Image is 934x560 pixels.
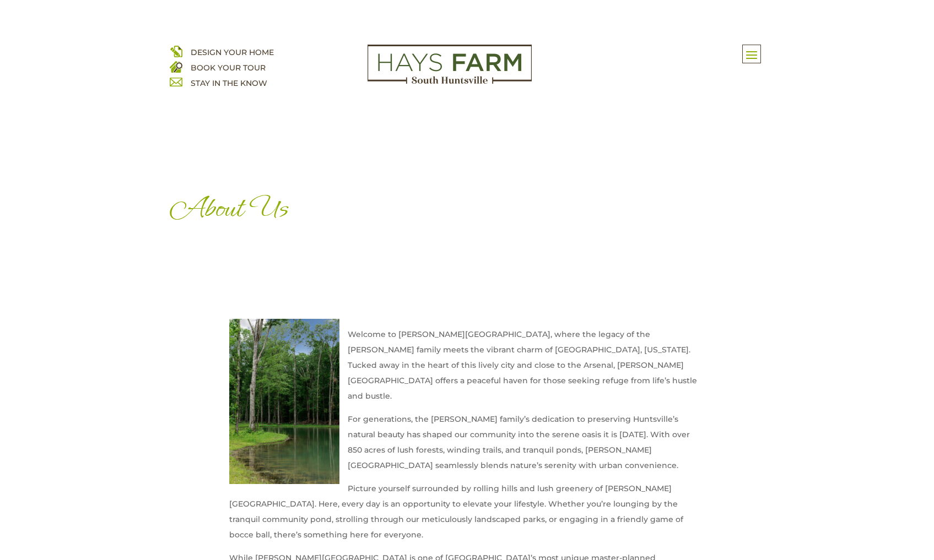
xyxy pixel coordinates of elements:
[191,47,274,57] a: DESIGN YOUR HOME
[368,77,532,86] a: hays farm homes huntsville development
[368,45,532,84] img: Logo
[170,45,182,57] img: design your home
[229,411,705,481] p: For generations, the [PERSON_NAME] family’s dedication to preserving Huntsville’s natural beauty ...
[170,192,765,230] h1: About Us
[229,481,705,550] p: Picture yourself surrounded by rolling hills and lush greenery of [PERSON_NAME][GEOGRAPHIC_DATA]....
[191,63,266,73] a: BOOK YOUR TOUR
[170,60,182,73] img: book your home tour
[229,319,339,484] img: hays farm trails
[229,327,705,411] p: Welcome to [PERSON_NAME][GEOGRAPHIC_DATA], where the legacy of the [PERSON_NAME] family meets the...
[191,78,267,88] a: STAY IN THE KNOW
